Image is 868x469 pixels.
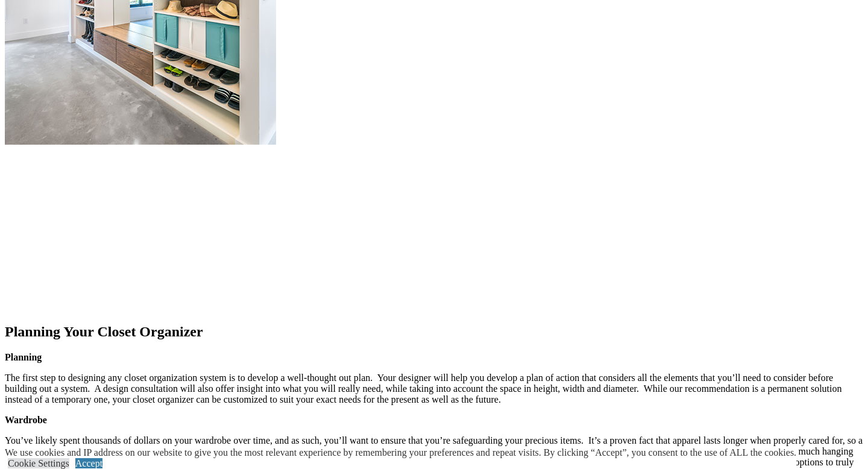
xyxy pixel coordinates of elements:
h2: Planning Your Closet Organizer [5,324,863,340]
a: Cookie Settings [8,458,69,468]
a: Accept [75,458,102,468]
p: The first step to designing any closet organization system is to develop a well-thought out plan.... [5,373,863,405]
div: We use cookies and IP address on our website to give you the most relevant experience by remember... [5,447,796,458]
strong: Wardrobe [5,415,47,425]
strong: Planning [5,352,42,362]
